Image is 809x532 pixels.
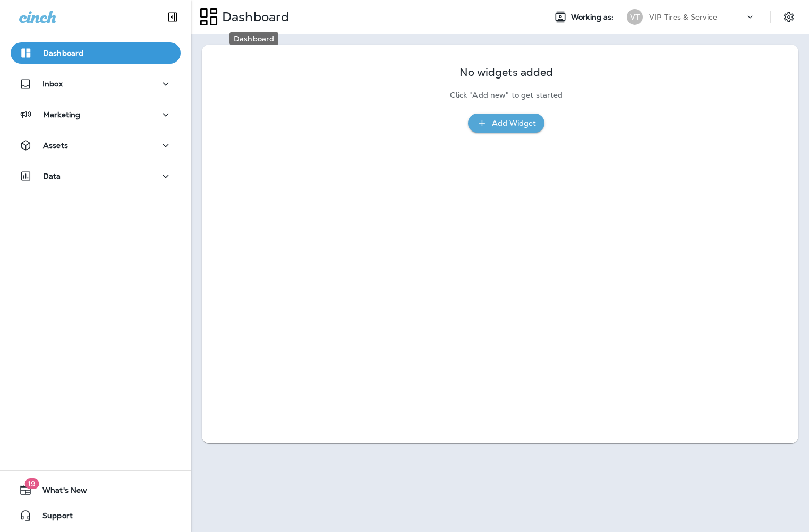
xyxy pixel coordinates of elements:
span: Working as: [571,13,616,22]
p: Assets [43,141,68,150]
p: Dashboard [218,9,289,25]
div: VT [627,9,643,25]
p: Marketing [43,110,80,119]
button: Marketing [11,104,181,125]
p: No widgets added [459,68,553,77]
p: Inbox [42,80,63,88]
button: Assets [11,135,181,156]
span: Support [32,511,73,524]
p: Click "Add new" to get started [450,91,563,100]
button: Add Widget [468,114,544,133]
button: Support [11,505,181,526]
p: Dashboard [43,49,83,57]
p: VIP Tires & Service [649,13,717,21]
p: Data [43,172,61,180]
div: Add Widget [492,117,536,130]
span: What's New [32,486,87,499]
button: Collapse Sidebar [158,6,188,28]
span: 19 [24,478,39,489]
button: Inbox [11,73,181,94]
button: 19What's New [11,479,181,501]
button: Dashboard [11,42,181,64]
button: Data [11,165,181,187]
div: Dashboard [229,32,278,45]
button: Settings [779,7,798,27]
